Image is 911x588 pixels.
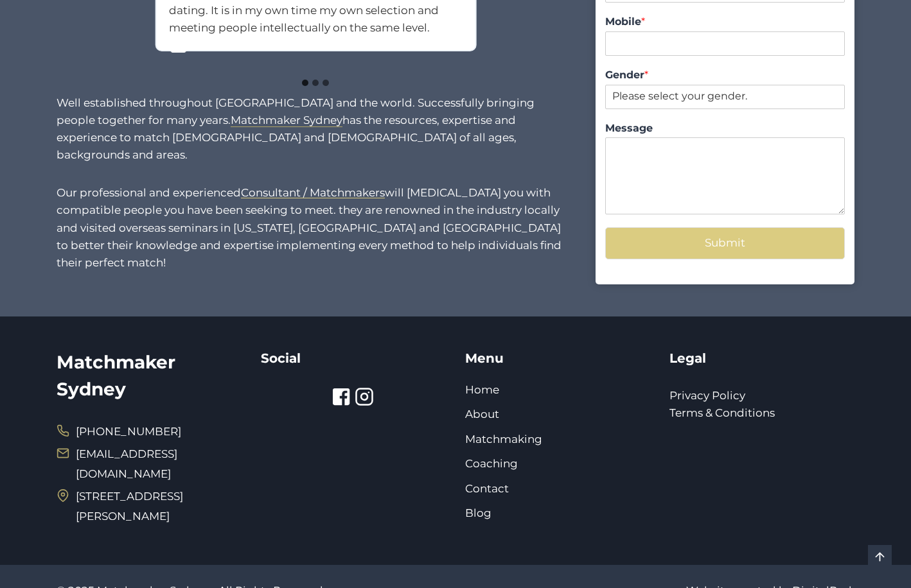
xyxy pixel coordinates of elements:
[669,349,854,368] h5: Legal
[465,457,518,470] a: Coaching
[57,422,181,442] a: [PHONE_NUMBER]
[261,349,446,368] h5: Social
[57,184,575,272] p: Our professional and experienced will [MEDICAL_DATA] you with compatible people you have been see...
[669,389,745,402] a: Privacy Policy
[465,433,542,445] a: Matchmaking
[231,114,342,126] a: Matchmaker Sydney
[323,80,329,86] button: Go to slide 3
[76,447,177,480] a: [EMAIL_ADDRESS][DOMAIN_NAME]
[605,122,845,135] label: Message
[57,94,575,164] p: Well established throughout [GEOGRAPHIC_DATA] and the world. Successfully bringing people togethe...
[605,31,845,56] input: Mobile
[465,506,491,519] a: Blog
[465,408,499,420] a: About
[605,15,845,29] label: Mobile
[76,487,242,526] span: [STREET_ADDRESS][PERSON_NAME]
[241,186,385,199] a: Consultant / Matchmakers
[868,545,892,569] a: Scroll to top
[465,349,650,368] h5: Menu
[57,77,575,88] ul: Select a slide to show
[605,69,845,82] label: Gender
[312,80,319,86] button: Go to slide 2
[669,406,775,419] a: Terms & Conditions
[76,422,181,442] span: [PHONE_NUMBER]
[465,482,509,495] a: Contact
[302,80,308,86] button: Go to slide 1
[465,383,499,396] a: Home
[57,349,242,402] h2: Matchmaker Sydney
[605,227,845,259] button: Submit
